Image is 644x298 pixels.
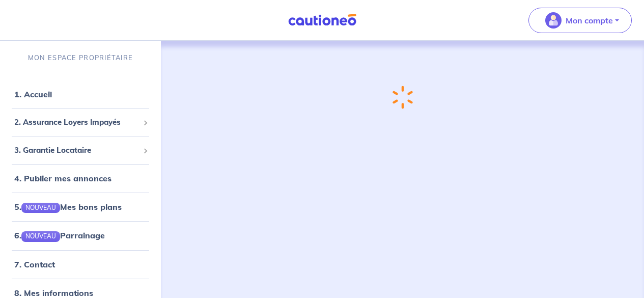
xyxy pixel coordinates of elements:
[393,86,413,109] img: loading-spinner
[4,225,157,246] div: 6.NOUVEAUParrainage
[545,12,562,29] img: illu_account_valid_menu.svg
[284,14,360,26] img: Cautioneo
[14,230,105,240] a: 6.NOUVEAUParrainage
[14,117,139,128] span: 2. Assurance Loyers Impayés
[4,197,157,217] div: 5.NOUVEAUMes bons plans
[14,145,139,156] span: 3. Garantie Locataire
[14,259,55,269] a: 7. Contact
[28,53,133,63] p: MON ESPACE PROPRIÉTAIRE
[4,254,157,275] div: 7. Contact
[4,141,157,160] div: 3. Garantie Locataire
[14,202,122,212] a: 5.NOUVEAUMes bons plans
[14,89,52,99] a: 1. Accueil
[4,84,157,104] div: 1. Accueil
[4,113,157,132] div: 2. Assurance Loyers Impayés
[566,14,613,26] p: Mon compte
[14,173,111,183] a: 4. Publier mes annonces
[528,8,632,33] button: illu_account_valid_menu.svgMon compte
[14,288,93,298] a: 8. Mes informations
[4,168,157,188] div: 4. Publier mes annonces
